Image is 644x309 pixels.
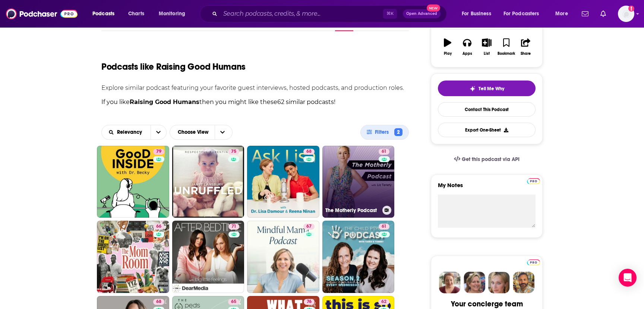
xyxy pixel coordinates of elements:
span: Podcasts [92,9,114,19]
img: tell me why sparkle [470,86,476,92]
span: Monitoring [159,9,185,19]
span: 68 [306,148,312,155]
button: open menu [151,125,166,139]
div: Your concierge team [451,299,523,309]
a: 62 [378,299,389,305]
a: 71 [228,224,239,230]
span: Charts [128,9,144,19]
a: 75 [172,146,244,218]
a: Show notifications dropdown [579,7,591,20]
h1: Podcasts like Raising Good Humans [101,61,246,72]
a: 61 [322,221,395,293]
img: Barbara Profile [464,272,485,293]
img: User Profile [618,6,634,22]
span: Open Advanced [406,12,437,16]
p: Explore similar podcast featuring your favorite guest interviews, hosted podcasts, and production... [101,84,409,91]
span: 79 [156,148,161,155]
a: 61The Motherly Podcast [322,146,395,218]
button: Apps [457,34,477,60]
div: Search podcasts, credits, & more... [207,5,454,22]
a: 68 [153,299,164,305]
span: More [555,9,568,19]
button: Play [438,34,457,60]
a: 75 [228,149,239,155]
a: 79 [153,149,164,155]
label: My Notes [438,182,536,195]
p: If you like then you might like these 62 similar podcasts ! [101,97,409,107]
a: 71 [172,221,244,293]
a: Pro website [527,177,540,184]
img: Jules Profile [488,272,510,293]
h2: Choose List sort [101,125,167,140]
span: For Business [462,9,491,19]
div: Share [521,51,531,56]
span: 71 [231,223,236,230]
a: Charts [123,8,149,20]
button: Export One-Sheet [438,123,536,137]
a: Pro website [527,258,540,265]
div: Bookmark [498,51,515,56]
span: For Podcasters [503,9,539,19]
svg: Add a profile image [628,6,634,12]
button: open menu [550,8,577,20]
span: 68 [156,298,161,306]
button: Filters2 [360,125,409,140]
a: 66 [97,221,169,293]
span: 76 [307,298,312,306]
button: Choose View [170,125,233,140]
div: Open Intercom Messenger [619,269,637,287]
a: 67 [247,221,319,293]
a: 76 [304,299,315,305]
img: Sydney Profile [439,272,461,293]
span: 66 [156,223,161,230]
a: 68 [303,149,315,155]
a: 79 [97,146,169,218]
a: 68 [247,146,319,218]
span: 2 [394,128,402,136]
button: open menu [499,8,550,20]
span: 61 [382,223,386,230]
a: 67 [303,224,315,230]
div: Play [444,51,452,56]
span: 65 [231,298,236,306]
span: Tell Me Why [479,86,504,92]
a: 61 [379,149,389,155]
a: Get this podcast via API [448,150,525,168]
span: Filters [375,130,392,135]
span: 67 [306,223,312,230]
a: 61 [379,224,389,230]
span: 62 [381,298,386,306]
span: Get this podcast via API [462,156,520,163]
button: Open AdvancedNew [403,9,441,18]
img: Jon Profile [513,272,534,293]
button: Bookmark [496,34,516,60]
button: open menu [102,130,151,135]
strong: Raising Good Humans [130,98,199,105]
h2: Choose View [170,125,237,140]
span: Relevancy [117,130,145,135]
img: Podchaser Pro [527,259,540,265]
span: ⌘ K [383,9,397,19]
h3: The Motherly Podcast [325,207,379,214]
a: Show notifications dropdown [597,7,609,20]
span: 75 [231,148,236,155]
button: Show profile menu [618,6,634,22]
div: Apps [463,51,472,56]
img: Podchaser Pro [527,178,540,184]
span: Choose View [172,126,215,139]
button: open menu [457,8,501,20]
button: open menu [154,8,195,20]
button: Share [516,34,536,60]
button: tell me why sparkleTell Me Why [438,81,536,96]
a: 66 [153,224,164,230]
a: Contact This Podcast [438,102,536,117]
span: 61 [382,148,386,155]
input: Search podcasts, credits, & more... [220,8,383,20]
img: Podchaser - Follow, Share and Rate Podcasts [6,7,78,21]
span: New [427,4,440,12]
button: List [477,34,496,60]
div: List [484,51,490,56]
span: Logged in as jenc9678 [618,6,634,22]
a: 65 [228,299,239,305]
